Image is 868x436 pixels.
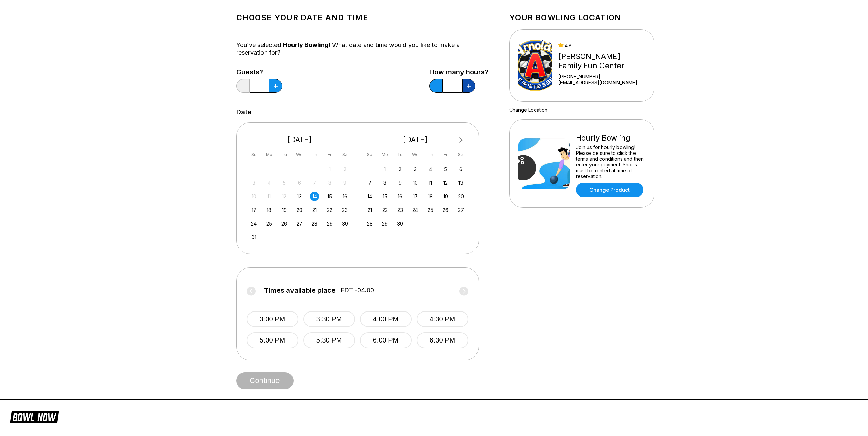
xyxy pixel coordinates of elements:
[429,68,488,76] label: How many hours?
[380,150,389,159] div: Mo
[340,178,350,187] div: Not available Saturday, August 9th, 2025
[518,40,553,91] img: Arnold's Family Fun Center
[456,205,466,215] div: Choose Saturday, September 27th, 2025
[295,178,304,187] div: Not available Wednesday, August 6th, 2025
[249,232,258,242] div: Choose Sunday, August 31st, 2025
[236,108,252,116] label: Date
[380,219,389,228] div: Choose Monday, September 29th, 2025
[576,144,645,179] div: Join us for hourly bowling! Please be sure to click the terms and conditions and then enter your ...
[365,219,374,228] div: Choose Sunday, September 28th, 2025
[280,219,289,228] div: Choose Tuesday, August 26th, 2025
[411,164,420,174] div: Choose Wednesday, September 3rd, 2025
[365,178,374,187] div: Choose Sunday, September 7th, 2025
[340,219,350,228] div: Choose Saturday, August 30th, 2025
[380,192,389,201] div: Choose Monday, September 15th, 2025
[396,219,405,228] div: Choose Tuesday, September 30th, 2025
[265,192,274,201] div: Not available Monday, August 11th, 2025
[265,219,274,228] div: Choose Monday, August 25th, 2025
[340,150,350,159] div: Sa
[295,219,304,228] div: Choose Wednesday, August 27th, 2025
[264,287,336,294] span: Times available place
[558,43,645,48] div: 4.8
[249,178,258,187] div: Not available Sunday, August 3rd, 2025
[325,192,335,201] div: Choose Friday, August 15th, 2025
[411,192,420,201] div: Choose Wednesday, September 17th, 2025
[360,311,412,327] button: 4:00 PM
[249,192,258,201] div: Not available Sunday, August 10th, 2025
[325,205,335,215] div: Choose Friday, August 22nd, 2025
[303,311,355,327] button: 3:30 PM
[248,164,351,242] div: month 2025-08
[280,205,289,215] div: Choose Tuesday, August 19th, 2025
[310,192,319,201] div: Choose Thursday, August 14th, 2025
[417,311,468,327] button: 4:30 PM
[295,150,304,159] div: We
[396,192,405,201] div: Choose Tuesday, September 16th, 2025
[341,287,374,294] span: EDT -04:00
[310,219,319,228] div: Choose Thursday, August 28th, 2025
[509,107,547,113] a: Change Location
[325,164,335,174] div: Not available Friday, August 1st, 2025
[265,178,274,187] div: Not available Monday, August 4th, 2025
[396,178,405,187] div: Choose Tuesday, September 9th, 2025
[380,164,389,174] div: Choose Monday, September 1st, 2025
[576,183,643,197] a: Change Product
[396,205,405,215] div: Choose Tuesday, September 23rd, 2025
[456,150,466,159] div: Sa
[247,135,353,144] div: [DATE]
[396,164,405,174] div: Choose Tuesday, September 2nd, 2025
[456,164,466,174] div: Choose Saturday, September 6th, 2025
[365,205,374,215] div: Choose Sunday, September 21st, 2025
[303,332,355,348] button: 5:30 PM
[456,192,466,201] div: Choose Saturday, September 20th, 2025
[576,133,645,143] div: Hourly Bowling
[426,178,435,187] div: Choose Thursday, September 11th, 2025
[325,178,335,187] div: Not available Friday, August 8th, 2025
[441,192,450,201] div: Choose Friday, September 19th, 2025
[236,13,488,23] h1: Choose your Date and time
[518,138,570,189] img: Hourly Bowling
[249,219,258,228] div: Choose Sunday, August 24th, 2025
[426,192,435,201] div: Choose Thursday, September 18th, 2025
[325,150,335,159] div: Fr
[558,74,645,79] div: [PHONE_NUMBER]
[280,178,289,187] div: Not available Tuesday, August 5th, 2025
[441,178,450,187] div: Choose Friday, September 12th, 2025
[249,150,258,159] div: Su
[362,135,468,144] div: [DATE]
[265,205,274,215] div: Choose Monday, August 18th, 2025
[247,332,298,348] button: 5:00 PM
[310,178,319,187] div: Not available Thursday, August 7th, 2025
[417,332,468,348] button: 6:30 PM
[441,205,450,215] div: Choose Friday, September 26th, 2025
[340,205,350,215] div: Choose Saturday, August 23rd, 2025
[295,192,304,201] div: Choose Wednesday, August 13th, 2025
[441,150,450,159] div: Fr
[558,79,645,85] a: [EMAIL_ADDRESS][DOMAIN_NAME]
[310,150,319,159] div: Th
[558,52,645,70] div: [PERSON_NAME] Family Fun Center
[247,311,298,327] button: 3:00 PM
[380,178,389,187] div: Choose Monday, September 8th, 2025
[509,13,654,23] h1: Your bowling location
[265,150,274,159] div: Mo
[340,192,350,201] div: Choose Saturday, August 16th, 2025
[283,41,329,48] span: Hourly Bowling
[280,192,289,201] div: Not available Tuesday, August 12th, 2025
[456,178,466,187] div: Choose Saturday, September 13th, 2025
[365,192,374,201] div: Choose Sunday, September 14th, 2025
[280,150,289,159] div: Tu
[360,332,412,348] button: 6:00 PM
[364,164,467,228] div: month 2025-09
[365,150,374,159] div: Su
[340,164,350,174] div: Not available Saturday, August 2nd, 2025
[426,205,435,215] div: Choose Thursday, September 25th, 2025
[236,68,282,76] label: Guests?
[411,205,420,215] div: Choose Wednesday, September 24th, 2025
[456,135,467,146] button: Next Month
[411,178,420,187] div: Choose Wednesday, September 10th, 2025
[325,219,335,228] div: Choose Friday, August 29th, 2025
[396,150,405,159] div: Tu
[249,205,258,215] div: Choose Sunday, August 17th, 2025
[426,164,435,174] div: Choose Thursday, September 4th, 2025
